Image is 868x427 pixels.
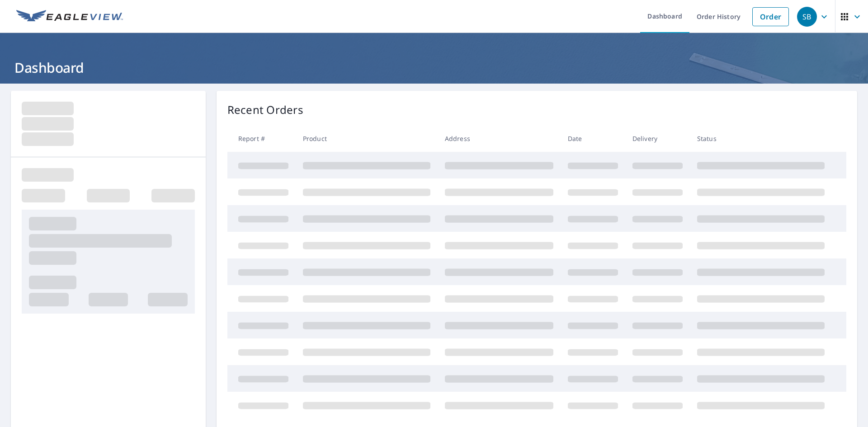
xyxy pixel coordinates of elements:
th: Address [438,125,561,152]
th: Date [561,125,625,152]
a: Order [752,7,789,26]
th: Status [690,125,832,152]
img: EV Logo [16,10,123,23]
p: Recent Orders [227,102,303,118]
th: Delivery [625,125,690,152]
th: Report # [227,125,296,152]
th: Product [296,125,438,152]
div: SB [797,7,817,27]
h1: Dashboard [11,58,857,77]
